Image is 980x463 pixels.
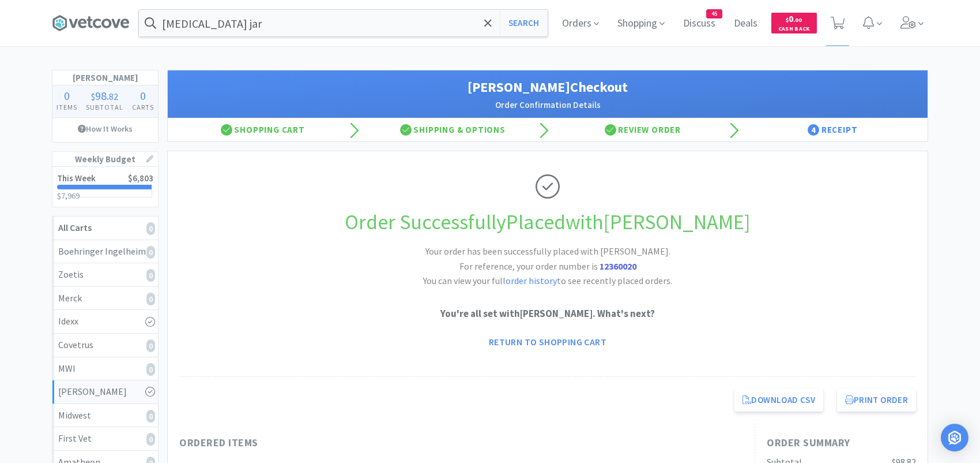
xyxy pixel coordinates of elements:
[179,206,916,239] h1: Order Successfully Placed with [PERSON_NAME]
[358,118,548,141] div: Shipping & Options
[146,339,155,352] i: 0
[548,118,738,141] div: Review Order
[146,293,155,305] i: 0
[52,70,158,85] h1: [PERSON_NAME]
[146,433,155,446] i: 0
[58,361,152,376] div: MWI
[57,174,96,182] h2: This Week
[778,26,810,33] span: Cash Back
[52,287,158,311] a: Merck0
[146,222,155,235] i: 0
[734,389,823,412] a: Download CSV
[146,246,155,259] i: 0
[481,330,615,353] a: Return to Shopping Cart
[738,118,928,141] div: Receipt
[146,363,155,376] i: 0
[52,216,158,240] a: All Carts0
[793,16,802,24] span: . 00
[941,424,968,451] div: Open Intercom Messenger
[58,244,152,259] div: Boehringer Ingelheim
[57,191,80,201] span: $7,969
[95,88,107,103] span: 98
[82,90,128,102] div: .
[786,13,802,24] span: 0
[127,102,158,113] h4: Carts
[52,380,158,404] a: [PERSON_NAME]
[179,435,525,451] h1: Ordered Items
[52,310,158,334] a: Idexx
[52,102,82,113] h4: Items
[58,384,152,399] div: [PERSON_NAME]
[179,306,916,322] p: You're all set with [PERSON_NAME] . What's next?
[786,16,789,24] span: $
[168,118,358,141] div: Shopping Cart
[729,18,762,29] a: Deals
[52,357,158,381] a: MWI0
[375,244,721,289] h2: Your order has been successfully placed with [PERSON_NAME]. You can view your full to see recentl...
[109,91,118,102] span: 82
[52,263,158,287] a: Zoetis0
[58,431,152,446] div: First Vet
[52,167,158,207] a: This Week$6,803$7,969
[771,8,817,39] a: $0.00Cash Back
[52,240,158,264] a: Boehringer Ingelheim0
[140,88,146,103] span: 0
[837,389,916,412] button: Print Order
[58,408,152,423] div: Midwest
[82,102,128,113] h4: Subtotal
[767,435,916,451] h1: Order Summary
[58,314,152,329] div: Idexx
[58,338,152,353] div: Covetrus
[91,91,95,102] span: $
[139,10,548,36] input: Search by item, sku, manufacturer, ingredient, size...
[808,124,819,136] span: 4
[52,152,158,167] h1: Weekly Budget
[128,173,153,184] span: $6,803
[52,118,158,140] a: How It Works
[64,88,70,103] span: 0
[179,76,916,98] h1: [PERSON_NAME] Checkout
[52,334,158,357] a: Covetrus0
[146,269,155,282] i: 0
[179,98,916,112] h2: Order Confirmation Details
[58,222,92,233] strong: All Carts
[707,10,722,18] span: 45
[58,291,152,306] div: Merck
[52,427,158,451] a: First Vet0
[506,275,557,286] a: order history
[52,404,158,428] a: Midwest0
[600,260,636,272] strong: 12360020
[146,410,155,423] i: 0
[500,10,548,36] button: Search
[58,267,152,282] div: Zoetis
[459,260,636,272] span: For reference, your order number is
[679,18,720,29] a: Discuss45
